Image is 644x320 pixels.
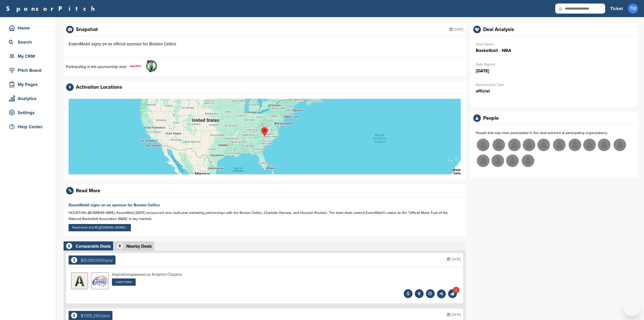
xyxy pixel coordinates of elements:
[5,79,50,90] a: My Pages
[553,139,566,151] img: Missing
[476,68,633,74] p: [DATE]
[476,47,633,54] p: Basketball - NBA
[8,52,50,61] div: My CRM
[129,60,142,73] img: Exxonmobil logo
[92,275,108,287] img: Open uri20141112 64162 14fv7t2?1415810483
[537,139,550,151] img: Missing
[126,244,152,248] div: Nearby Deals
[447,255,461,263] div: [DATE]
[76,244,111,248] div: Comparable Deals
[5,121,50,133] a: Help Center
[6,5,98,12] a: SponsorPitch
[448,291,458,296] a: 2
[69,203,160,208] a: ExxonMobil signs on as sponsor for Boston Celtics
[66,64,127,70] p: Participating in this sponsorship deal:
[506,154,519,167] img: Missing
[477,139,489,151] img: Missing
[112,278,136,286] a: Learn more
[453,287,459,293] div: 2
[476,130,633,136] p: People that may have participated in this deal (work/ed at participating organizations)
[477,154,489,167] img: Missing
[613,139,626,151] img: Missing
[81,258,113,263] div: $13,000,000/year
[491,154,504,167] img: Missing
[628,4,638,14] span: TM
[8,38,50,47] div: Search
[8,80,50,89] div: My Pages
[508,139,521,151] img: Missing
[8,108,50,117] div: Settings
[624,300,640,316] iframe: Button to launch messaging window
[450,26,463,33] div: [DATE]
[610,5,623,12] h3: Ticket
[523,139,535,151] img: Missing
[492,139,505,151] img: Missing
[144,272,182,277] a: Los Angeles Clippers
[112,272,182,276] div: sponsors
[5,107,50,118] a: Settings
[69,41,176,47] div: ExxonMobil signs on as official sponsor for Boston Celtics
[145,60,158,73] img: Open uri20141112 64162 str2f2?1415806169
[5,22,50,34] a: Home
[598,139,610,151] img: Missing
[76,188,100,193] div: Read More
[8,23,50,33] div: Home
[610,3,623,14] a: Ticket
[5,50,50,62] a: My CRM
[522,154,534,167] img: Missing
[8,94,50,103] div: Analytics
[112,272,130,277] a: Aspiration
[476,41,633,47] p: Deal Genre
[76,27,98,32] div: Snapshot
[8,66,50,75] div: Pitch Board
[476,82,633,88] p: Sponsorship Type
[5,36,50,48] a: Search
[8,122,50,131] div: Help Center
[261,127,268,137] div: Charlotte
[476,61,633,68] p: Date Signed
[5,65,50,76] a: Pitch Board
[476,88,633,94] p: official
[483,27,514,32] div: Deal Analysis
[569,139,581,151] img: Missing
[583,139,596,151] img: Missing
[76,85,122,90] div: Activation Locations
[5,93,50,104] a: Analytics
[483,116,499,121] div: People
[71,273,88,289] img: Aspiration inc. logo
[69,210,461,222] div: HOUSTON--(BUSINESS WIRE)--ExxonMobil [DATE] announced new, multi-year marketing partnerships with...
[69,224,131,231] a: Read more at [URL][DOMAIN_NAME] »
